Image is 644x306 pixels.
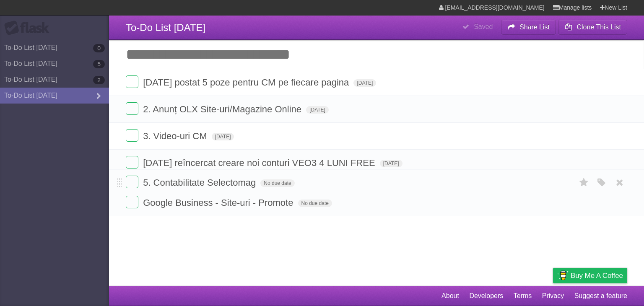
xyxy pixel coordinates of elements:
[126,22,205,33] span: To-Do List [DATE]
[4,21,55,36] div: Flask
[260,179,294,187] span: No due date
[126,156,138,169] label: Done
[519,23,550,31] b: Share List
[576,23,621,31] b: Clone This List
[514,288,532,304] a: Terms
[126,102,138,115] label: Done
[93,44,105,52] b: 0
[558,20,627,35] button: Clone This List
[298,200,332,207] span: No due date
[553,268,627,283] a: Buy me a coffee
[576,176,592,189] label: Star task
[126,75,138,88] label: Done
[143,77,351,88] span: [DATE] postat 5 poze pentru CM pe fiecare pagina
[143,177,258,188] span: 5. Contabilitate Selectomag
[126,196,138,208] label: Done
[557,268,569,283] img: Buy me a coffee
[380,160,402,167] span: [DATE]
[353,79,376,87] span: [DATE]
[469,288,503,304] a: Developers
[474,23,493,30] b: Saved
[143,158,377,168] span: [DATE] reîncercat creare noi conturi VEO3 4 LUNI FREE
[143,104,304,114] span: 2. Anunț OLX Site-uri/Magazine Online
[143,131,209,141] span: 3. Video-uri CM
[306,106,329,114] span: [DATE]
[501,20,556,35] button: Share List
[126,176,138,188] label: Done
[93,60,105,68] b: 5
[212,133,234,140] span: [DATE]
[441,288,459,304] a: About
[143,197,295,208] span: Google Business - Site-uri - Promote
[574,288,627,304] a: Suggest a feature
[571,268,623,283] span: Buy me a coffee
[93,76,105,84] b: 2
[542,288,564,304] a: Privacy
[126,129,138,142] label: Done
